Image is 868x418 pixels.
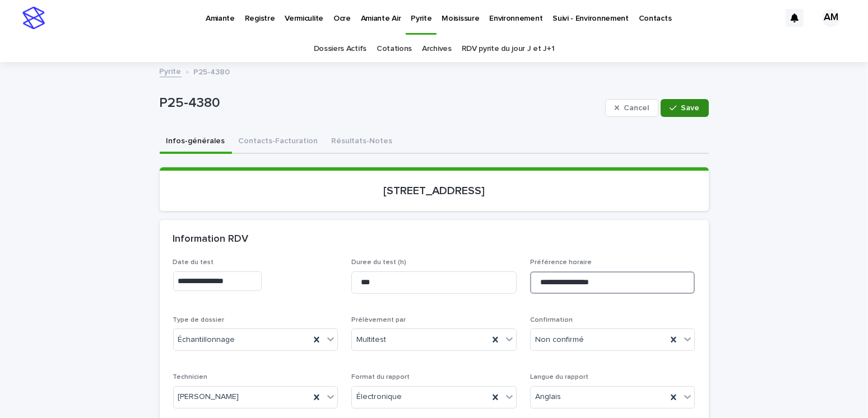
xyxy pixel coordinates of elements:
span: Non confirmé [535,334,584,346]
a: Archives [422,36,452,62]
a: RDV pyrite du jour J et J+1 [462,36,555,62]
a: Cotations [377,36,412,62]
span: Langue du rapport [530,374,588,381]
a: Dossiers Actifs [314,36,366,62]
a: Pyrite [160,64,182,77]
span: [PERSON_NAME] [178,391,239,403]
span: Anglais [535,391,561,403]
span: Confirmation [530,317,573,323]
span: Cancel [624,104,649,112]
span: Multitest [356,334,386,346]
span: Format du rapport [351,374,410,381]
button: Contacts-Facturation [232,130,325,154]
span: Échantillonnage [178,334,235,346]
button: Résultats-Notes [325,130,400,154]
span: Préférence horaire [530,259,592,266]
img: stacker-logo-s-only.png [22,7,45,29]
button: Cancel [605,99,659,117]
button: Infos-générales [160,130,232,154]
h2: Information RDV [173,233,249,246]
span: Type de dossier [173,317,225,323]
span: Prélèvement par [351,317,406,323]
button: Save [661,99,708,117]
div: AM [822,9,840,27]
span: Save [681,104,700,112]
span: Technicien [173,374,208,381]
span: Date du test [173,259,214,266]
span: Duree du test (h) [351,259,406,266]
p: P25-4380 [160,95,601,111]
span: Électronique [356,391,402,403]
p: [STREET_ADDRESS] [173,184,695,198]
p: P25-4380 [194,65,230,77]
